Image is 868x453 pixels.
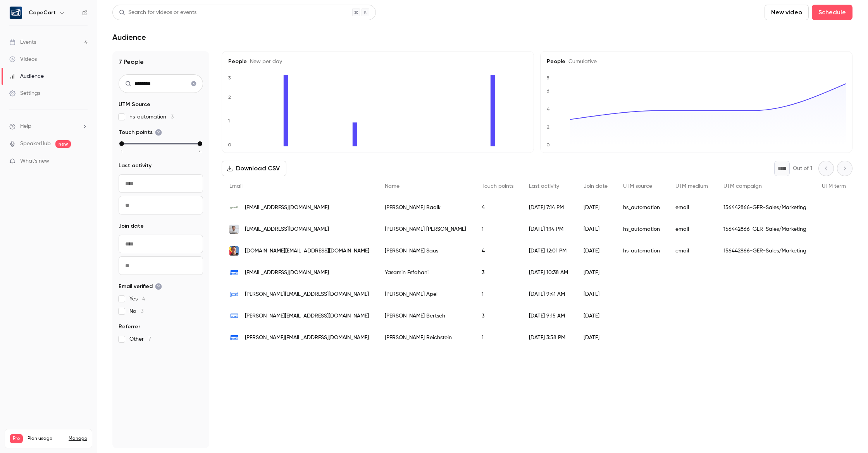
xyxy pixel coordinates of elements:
span: hs_automation [129,113,174,121]
div: hs_automation [615,218,668,240]
span: Referrer [119,323,140,331]
div: 3 [474,305,521,327]
div: [DATE] [576,240,615,262]
span: Help [20,122,31,130]
span: Join date [584,184,608,189]
div: [DATE] 9:15 AM [521,305,576,327]
text: 8 [546,75,549,81]
text: 3 [228,75,231,81]
div: [PERSON_NAME] Apel [377,283,474,305]
span: [DOMAIN_NAME][EMAIL_ADDRESS][DOMAIN_NAME] [245,247,369,255]
div: Audience [9,72,44,80]
span: What's new [20,157,49,165]
span: 4 [142,296,145,302]
h5: People [228,58,527,65]
div: [PERSON_NAME] [PERSON_NAME] [377,218,474,240]
div: email [668,240,716,262]
text: 2 [228,94,231,100]
text: 2 [547,124,549,130]
div: email [668,197,716,218]
div: 1 [474,283,521,305]
span: Plan usage [28,436,64,442]
span: Last activity [529,184,559,189]
h5: People [547,58,846,65]
div: email [668,218,716,240]
span: [PERSON_NAME][EMAIL_ADDRESS][DOMAIN_NAME] [245,334,369,342]
text: 1 [228,118,230,124]
button: Download CSV [222,161,286,176]
div: Yasamin Esfahani [377,262,474,283]
div: [DATE] 1:14 PM [521,218,576,240]
div: [DATE] [576,327,615,348]
span: [EMAIL_ADDRESS][DOMAIN_NAME] [245,204,329,212]
div: [DATE] [576,197,615,218]
div: [PERSON_NAME] Saus [377,240,474,262]
div: 4 [474,240,521,262]
div: [DATE] 3:58 PM [521,327,576,348]
div: [PERSON_NAME] Bertsch [377,305,474,327]
div: [DATE] [576,305,615,327]
span: [EMAIL_ADDRESS][DOMAIN_NAME] [245,269,329,277]
span: 1 [121,148,122,155]
text: 6 [546,88,549,94]
div: [DATE] 9:41 AM [521,283,576,305]
span: Join date [119,222,144,230]
p: Out of 1 [793,165,812,172]
div: 1 [474,218,521,240]
div: 3 [474,262,521,283]
div: [PERSON_NAME] Baalk [377,197,474,218]
div: Settings [9,89,40,97]
div: [PERSON_NAME] Reichstein [377,327,474,348]
span: Touch points [119,129,162,136]
span: 7 [148,336,151,342]
div: max [198,141,202,146]
div: [DATE] [576,218,615,240]
span: [PERSON_NAME][EMAIL_ADDRESS][DOMAIN_NAME] [245,290,369,299]
button: New video [765,5,809,20]
h6: CopeCart [29,9,56,17]
img: copecart.com [229,268,239,277]
span: UTM Source [119,101,150,108]
img: copecart.com [229,333,239,342]
img: buzz-r.de [229,225,239,234]
span: Cumulative [565,59,597,64]
div: [DATE] [576,283,615,305]
span: Last activity [119,162,152,170]
div: 4 [474,197,521,218]
span: Other [129,335,151,343]
span: 4 [199,148,201,155]
span: UTM campaign [723,184,762,189]
text: 4 [547,106,550,112]
span: Email [229,184,243,189]
div: [DATE] [576,262,615,283]
span: Name [385,184,400,189]
span: Email verified [119,283,162,290]
div: 1 [474,327,521,348]
div: hs_automation [615,197,668,218]
a: Manage [69,436,87,442]
img: copecart.com [229,311,239,321]
div: Search for videos or events [119,9,196,17]
div: 156442866-GER-Sales/Marketing [716,240,814,262]
button: Clear search [188,77,200,90]
span: New per day [247,59,282,64]
img: marketingbude.com [229,203,239,212]
text: 0 [228,142,231,148]
img: copecart.com [229,290,239,299]
img: oberton.org [229,246,239,256]
span: [PERSON_NAME][EMAIL_ADDRESS][DOMAIN_NAME] [245,312,369,320]
span: 3 [141,309,143,314]
button: Schedule [812,5,852,20]
div: min [119,141,124,146]
span: 3 [171,114,174,120]
span: Touch points [482,184,513,189]
div: Videos [9,55,37,63]
span: Yes [129,295,145,303]
div: 156442866-GER-Sales/Marketing [716,218,814,240]
div: Events [9,38,36,46]
text: 0 [546,142,550,148]
span: new [55,140,71,148]
span: No [129,307,143,315]
h1: Audience [112,33,146,42]
span: UTM source [623,184,652,189]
